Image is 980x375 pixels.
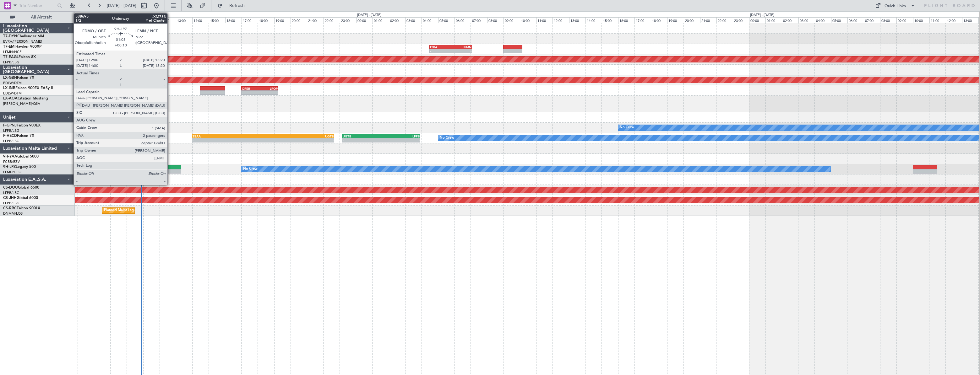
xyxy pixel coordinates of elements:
div: 01:00 [373,17,389,23]
div: 22:00 [324,17,340,23]
div: 16:00 [618,17,634,23]
div: 04:00 [815,17,831,23]
div: 18:00 [258,17,274,23]
div: - [451,49,471,53]
div: 09:00 Z [98,101,110,105]
div: 00:00 [356,17,373,23]
span: LX-GBH [3,76,17,80]
div: 05:00 [831,17,847,23]
span: CS-RRC [3,206,17,210]
div: LROP [260,87,278,90]
a: F-HECDFalcon 7X [3,134,34,138]
div: 17:00 [242,17,258,23]
a: EVRA/[PERSON_NAME] [3,39,42,44]
div: 13:00 [962,17,978,23]
a: [PERSON_NAME]/QSA [3,101,40,106]
div: 16:00 [225,17,242,23]
span: T7-DYN [3,35,17,38]
div: 11:00 [929,17,946,23]
div: - [343,138,381,142]
a: LFPB/LBG [3,139,19,143]
div: 07:00 [864,17,880,23]
div: 07:30 Z [86,101,98,105]
button: Quick Links [872,1,918,11]
div: 22:00 [716,17,733,23]
a: LFPB/LBG [3,201,19,206]
a: F-GPNJFalcon 900EX [3,124,41,127]
div: 12:00 [553,17,569,23]
a: 9H-LPZLegacy 500 [3,165,36,169]
div: 11:00 [536,17,553,23]
div: 04:00 [422,17,438,23]
div: 14:00 [585,17,602,23]
div: - [263,138,334,142]
div: LFPB [381,134,419,138]
span: LX-INB [3,86,15,90]
a: LX-INBFalcon 900EX EASy II [3,86,53,90]
div: 08:00 [880,17,896,23]
span: Refresh [224,3,250,8]
div: Quick Links [885,3,906,9]
div: 09:00 [504,17,520,23]
div: 02:00 [782,17,798,23]
a: LFMN/NCE [3,50,22,54]
a: LFPB/LBG [3,190,19,195]
div: 06:00 [847,17,864,23]
div: EBCI [86,97,100,101]
div: 08:00 [94,17,111,23]
div: 10:00 [913,17,929,23]
a: EDLW/DTM [3,81,22,85]
div: 08:00 [487,17,504,23]
div: Planned Maint Lagos ([PERSON_NAME]) [104,206,169,215]
div: 01:00 [765,17,782,23]
a: DNMM/LOS [3,211,23,216]
div: 11:00 [143,17,160,23]
div: No Crew [243,164,258,174]
div: 20:00 [684,17,700,23]
div: 07:00 [471,17,487,23]
div: 17:00 [634,17,651,23]
div: 03:00 [405,17,422,23]
div: 23:00 [340,17,356,23]
span: T7-EMI [3,45,15,49]
span: 9H-YAA [3,155,17,158]
div: - [381,138,419,142]
a: LFPB/LBG [3,128,19,133]
div: 10:00 [127,17,143,23]
a: LX-AOACitation Mustang [3,97,48,100]
div: - [260,91,278,94]
div: UGTB [263,134,334,138]
div: [DATE] - [DATE] [750,13,774,18]
div: 21:00 [307,17,323,23]
a: LFMD/CEQ [3,170,21,174]
a: T7-DYNChallenger 604 [3,35,44,38]
button: Refresh [215,1,252,11]
a: LX-GBHFalcon 7X [3,76,34,80]
div: No Crew [620,123,634,132]
span: [DATE] - [DATE] [107,3,136,8]
a: CS-JHHGlobal 6000 [3,196,38,200]
div: 00:00 [749,17,765,23]
div: ORER [242,87,260,90]
a: T7-EAGLFalcon 8X [3,55,36,59]
div: 09:00 [896,17,913,23]
span: 9H-LPZ [3,165,16,169]
span: F-GPNJ [3,124,17,127]
div: 19:00 [274,17,291,23]
div: 02:00 [389,17,405,23]
div: - [242,91,260,94]
div: ZBAA [193,134,263,138]
div: 14:00 [192,17,209,23]
div: 13:00 [569,17,585,23]
a: T7-EMIHawker 900XP [3,45,41,49]
a: FCBB/BZV [3,159,20,164]
div: 15:00 [602,17,618,23]
span: LX-AOA [3,97,18,100]
div: 07:00 [78,17,94,23]
div: 15:00 [209,17,225,23]
a: LFPB/LBG [3,60,19,65]
div: 03:00 [798,17,815,23]
div: 19:00 [667,17,683,23]
input: Trip Number [19,1,55,10]
span: All Aircraft [16,15,66,19]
